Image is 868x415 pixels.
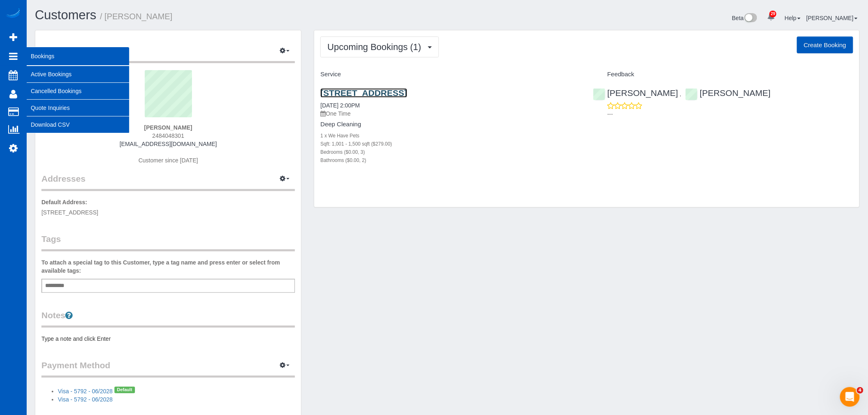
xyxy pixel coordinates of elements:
[320,141,392,147] small: Sqft: 1,001 - 1,500 sqft ($279.00)
[100,12,173,21] small: / [PERSON_NAME]
[120,141,217,147] a: [EMAIL_ADDRESS][DOMAIN_NAME]
[857,387,863,394] span: 4
[840,387,860,407] iframe: Intercom live chat
[35,8,96,22] a: Customers
[320,88,407,98] a: [STREET_ADDRESS]
[41,209,98,216] span: [STREET_ADDRESS]
[763,8,779,26] a: 29
[806,15,858,21] a: [PERSON_NAME]
[320,121,580,128] h4: Deep Cleaning
[320,109,580,118] p: One Time
[114,387,135,393] span: Default
[785,15,801,21] a: Help
[41,359,295,378] legend: Payment Method
[58,388,113,394] a: Visa - 5792 - 06/2028
[320,149,365,155] small: Bedrooms ($0.00, 3)
[320,157,366,163] small: Bathrooms ($0.00, 2)
[320,36,439,57] button: Upcoming Bookings (1)
[320,102,360,109] a: [DATE] 2:00PM
[320,71,580,78] h4: Service
[27,116,129,133] a: Download CSV
[680,91,681,97] span: ,
[27,47,129,66] span: Bookings
[797,36,853,54] button: Create Booking
[608,110,853,118] p: ---
[27,83,129,99] a: Cancelled Bookings
[41,309,295,328] legend: Notes
[320,133,359,139] small: 1 x We Have Pets
[58,396,113,403] a: Visa - 5792 - 06/2028
[327,42,425,52] span: Upcoming Bookings (1)
[41,198,87,206] label: Default Address:
[744,13,757,24] img: New interface
[144,124,192,131] strong: [PERSON_NAME]
[5,8,21,20] img: Automaid Logo
[27,66,129,82] a: Active Bookings
[27,100,129,116] a: Quote Inquiries
[685,88,771,98] a: [PERSON_NAME]
[139,157,198,164] span: Customer since [DATE]
[732,15,758,21] a: Beta
[41,45,295,63] legend: Customer Info
[41,335,295,343] pre: Type a note and click Enter
[152,132,184,139] span: 2484048301
[593,88,678,98] a: [PERSON_NAME]
[27,66,129,133] ul: Bookings
[770,11,777,17] span: 29
[41,233,295,251] legend: Tags
[593,71,853,78] h4: Feedback
[41,258,295,275] label: To attach a special tag to this Customer, type a tag name and press enter or select from availabl...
